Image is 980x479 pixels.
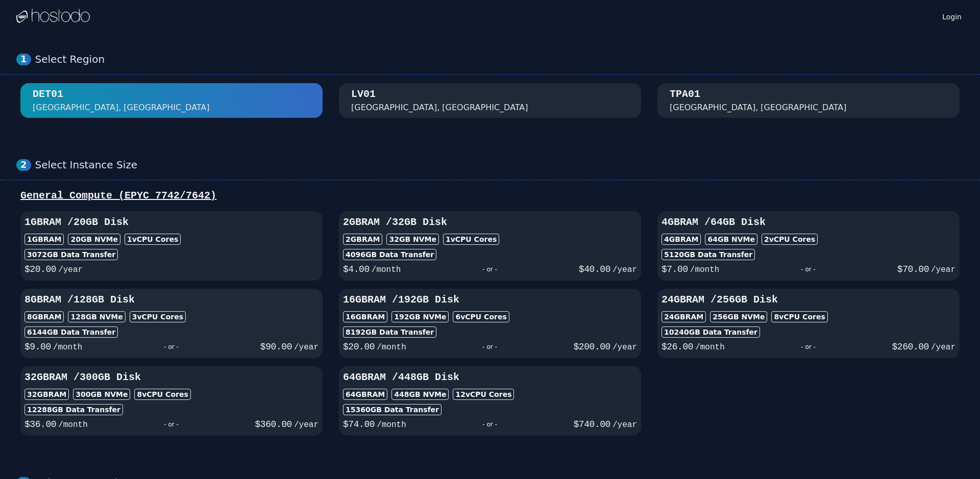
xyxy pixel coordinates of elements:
button: 8GBRAM /128GB Disk8GBRAM128GB NVMe3vCPU Cores6144GB Data Transfer$9.00/month- or -$90.00/year [20,289,323,358]
div: 4GB RAM [661,234,701,245]
div: - or - [725,340,892,354]
div: 8 vCPU Cores [134,389,190,400]
div: 4096 GB Data Transfer [343,249,436,260]
div: 16GB RAM [343,311,387,322]
div: 8192 GB Data Transfer [343,326,436,338]
span: /year [612,420,637,430]
span: /year [931,343,955,352]
div: TPA01 [670,87,700,102]
span: /month [377,420,406,430]
div: General Compute (EPYC 7742/7642) [16,189,964,203]
div: 1 vCPU Cores [125,234,181,245]
span: /month [372,265,401,274]
button: DET01 [GEOGRAPHIC_DATA], [GEOGRAPHIC_DATA] [20,83,323,118]
div: 20 GB NVMe [68,234,120,245]
div: Select Region [35,53,964,66]
button: 16GBRAM /192GB Disk16GBRAM192GB NVMe6vCPU Cores8192GB Data Transfer$20.00/month- or -$200.00/year [339,289,641,358]
div: 2 [16,159,31,171]
span: $ 7.00 [661,264,688,274]
div: 12288 GB Data Transfer [24,404,123,415]
span: $ 360.00 [255,419,292,430]
h3: 1GB RAM / 20 GB Disk [24,215,318,230]
span: /year [612,265,637,274]
button: LV01 [GEOGRAPHIC_DATA], [GEOGRAPHIC_DATA] [339,83,641,118]
h3: 32GB RAM / 300 GB Disk [24,370,318,385]
span: $ 9.00 [24,342,51,352]
div: LV01 [351,87,376,102]
div: 12 vCPU Cores [453,389,514,400]
div: [GEOGRAPHIC_DATA], [GEOGRAPHIC_DATA] [351,102,528,114]
h3: 24GB RAM / 256 GB Disk [661,293,955,307]
div: 64 GB NVMe [705,234,757,245]
span: $ 90.00 [260,342,292,352]
div: - or - [82,340,260,354]
span: /year [931,265,955,274]
span: $ 74.00 [343,419,375,430]
div: 448 GB NVMe [391,389,449,400]
span: $ 26.00 [661,342,693,352]
span: /year [294,343,318,352]
span: $ 40.00 [579,264,610,274]
h3: 64GB RAM / 448 GB Disk [343,370,637,385]
div: 15360 GB Data Transfer [343,404,442,415]
span: /month [53,343,83,352]
h3: 4GB RAM / 64 GB Disk [661,215,955,230]
div: 6 vCPU Cores [453,311,509,322]
button: 64GBRAM /448GB Disk64GBRAM448GB NVMe12vCPU Cores15360GB Data Transfer$74.00/month- or -$740.00/year [339,366,641,436]
span: $ 20.00 [343,342,375,352]
span: $ 36.00 [24,419,56,430]
h3: 2GB RAM / 32 GB Disk [343,215,637,230]
div: 128 GB NVMe [68,311,125,322]
span: $ 70.00 [897,264,929,274]
div: 32GB RAM [24,389,69,400]
button: 32GBRAM /300GB Disk32GBRAM300GB NVMe8vCPU Cores12288GB Data Transfer$36.00/month- or -$360.00/year [20,366,323,436]
button: 24GBRAM /256GB Disk24GBRAM256GB NVMe8vCPU Cores10240GB Data Transfer$26.00/month- or -$260.00/year [657,289,960,358]
span: $ 20.00 [24,264,56,274]
div: - or - [406,340,574,354]
div: 3 vCPU Cores [130,311,186,322]
div: 2 vCPU Cores [762,234,818,245]
div: 32 GB NVMe [386,234,439,245]
div: [GEOGRAPHIC_DATA], [GEOGRAPHIC_DATA] [670,102,847,114]
button: 1GBRAM /20GB Disk1GBRAM20GB NVMe1vCPU Cores3072GB Data Transfer$20.00/year [20,211,323,281]
span: $ 200.00 [574,342,610,352]
div: 10240 GB Data Transfer [661,326,760,338]
div: - or - [88,417,255,432]
button: TPA01 [GEOGRAPHIC_DATA], [GEOGRAPHIC_DATA] [657,83,960,118]
div: DET01 [33,87,63,102]
span: $ 740.00 [574,419,610,430]
h3: 16GB RAM / 192 GB Disk [343,293,637,307]
span: /month [690,265,720,274]
div: - or - [406,417,574,432]
div: 2GB RAM [343,234,382,245]
div: 192 GB NVMe [391,311,449,322]
div: 64GB RAM [343,389,387,400]
div: 8GB RAM [24,311,64,322]
a: Login [940,10,964,22]
div: 300 GB NVMe [73,389,130,400]
div: [GEOGRAPHIC_DATA], [GEOGRAPHIC_DATA] [33,102,210,114]
span: /year [58,265,83,274]
h3: 8GB RAM / 128 GB Disk [24,293,318,307]
div: 256 GB NVMe [710,311,767,322]
div: - or - [401,262,578,276]
span: $ 260.00 [892,342,929,352]
div: 1GB RAM [24,234,64,245]
span: /month [58,420,88,430]
div: 5120 GB Data Transfer [661,249,755,260]
div: 3072 GB Data Transfer [24,249,118,260]
div: 1 [16,54,31,65]
div: 8 vCPU Cores [771,311,827,322]
button: 4GBRAM /64GB Disk4GBRAM64GB NVMe2vCPU Cores5120GB Data Transfer$7.00/month- or -$70.00/year [657,211,960,281]
span: /year [294,420,318,430]
span: /month [695,343,725,352]
div: Select Instance Size [35,159,964,171]
div: 6144 GB Data Transfer [24,326,118,338]
div: 1 vCPU Cores [443,234,499,245]
span: /month [377,343,406,352]
div: 24GB RAM [661,311,706,322]
span: $ 4.00 [343,264,370,274]
span: /year [612,343,637,352]
img: Logo [16,9,90,24]
button: 2GBRAM /32GB Disk2GBRAM32GB NVMe1vCPU Cores4096GB Data Transfer$4.00/month- or -$40.00/year [339,211,641,281]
